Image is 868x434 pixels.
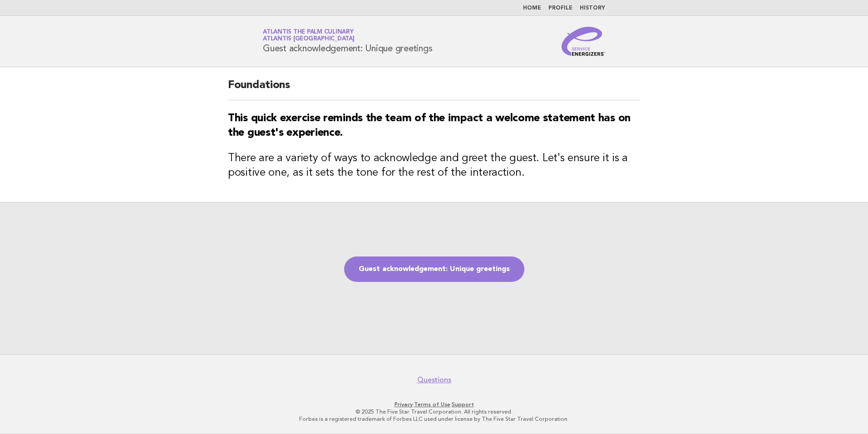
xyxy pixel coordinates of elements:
[395,401,413,408] a: Privacy
[548,5,572,11] a: Profile
[417,375,451,385] a: Questions
[228,113,631,138] strong: This quick exercise reminds the team of the impact a welcome statement has on the guest's experie...
[156,415,712,423] p: Forbes is a registered trademark of Forbes LLC used under license by The Five Star Travel Corpora...
[263,29,355,42] a: Atlantis The Palm CulinaryAtlantis [GEOGRAPHIC_DATA]
[228,151,640,180] h3: There are a variety of ways to acknowledge and greet the guest. Let's ensure it is a positive one...
[414,401,450,408] a: Terms of Use
[156,401,712,408] p: · ·
[523,5,541,11] a: Home
[156,408,712,415] p: © 2025 The Five Star Travel Corporation. All rights reserved.
[580,5,605,11] a: History
[263,30,432,53] h1: Guest acknowledgement: Unique greetings
[344,256,524,282] a: Guest acknowledgement: Unique greetings
[562,27,605,56] img: Service Energizers
[452,401,474,408] a: Support
[263,36,355,42] span: Atlantis [GEOGRAPHIC_DATA]
[228,78,640,100] h2: Foundations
